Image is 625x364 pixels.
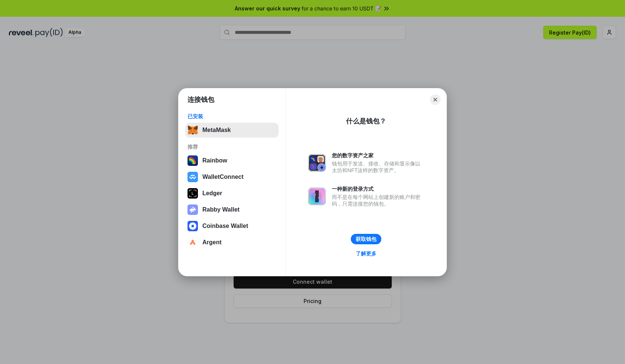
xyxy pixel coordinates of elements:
[351,249,381,258] a: 了解更多
[308,154,326,172] img: svg+xml,%3Csvg%20xmlns%3D%22http%3A%2F%2Fwww.w3.org%2F2000%2Fsvg%22%20fill%3D%22none%22%20viewBox...
[332,152,424,159] div: 您的数字资产之家
[187,95,214,104] h1: 连接钱包
[202,190,222,197] div: Ledger
[185,202,279,217] button: Rabby Wallet
[187,125,198,135] img: svg+xml,%3Csvg%20fill%3D%22none%22%20height%3D%2233%22%20viewBox%3D%220%200%2035%2033%22%20width%...
[185,170,279,184] button: WalletConnect
[202,174,244,180] div: WalletConnect
[187,155,198,166] img: svg+xml,%3Csvg%20width%3D%22120%22%20height%3D%22120%22%20viewBox%3D%220%200%20120%20120%22%20fil...
[346,117,386,126] div: 什么是钱包？
[308,187,326,205] img: svg+xml,%3Csvg%20xmlns%3D%22http%3A%2F%2Fwww.w3.org%2F2000%2Fsvg%22%20fill%3D%22none%22%20viewBox...
[332,194,424,207] div: 而不是在每个网站上创建新的账户和密码，只需连接您的钱包。
[185,186,279,201] button: Ledger
[185,123,279,138] button: MetaMask
[430,94,440,105] button: Close
[187,204,198,215] img: svg+xml,%3Csvg%20xmlns%3D%22http%3A%2F%2Fwww.w3.org%2F2000%2Fsvg%22%20fill%3D%22none%22%20viewBox...
[356,236,376,242] div: 获取钱包
[187,144,276,150] div: 推荐
[187,113,276,120] div: 已安装
[185,219,279,233] button: Coinbase Wallet
[185,235,279,250] button: Argent
[185,153,279,168] button: Rainbow
[332,160,424,174] div: 钱包用于发送、接收、存储和显示像以太坊和NFT这样的数字资产。
[332,186,424,192] div: 一种新的登录方式
[202,239,222,246] div: Argent
[187,221,198,231] img: svg+xml,%3Csvg%20width%3D%2228%22%20height%3D%2228%22%20viewBox%3D%220%200%2028%2028%22%20fill%3D...
[356,250,376,257] div: 了解更多
[202,206,240,213] div: Rabby Wallet
[202,127,231,133] div: MetaMask
[202,157,227,164] div: Rainbow
[351,234,381,244] button: 获取钱包
[187,237,198,248] img: svg+xml,%3Csvg%20width%3D%2228%22%20height%3D%2228%22%20viewBox%3D%220%200%2028%2028%22%20fill%3D...
[187,172,198,182] img: svg+xml,%3Csvg%20width%3D%2228%22%20height%3D%2228%22%20viewBox%3D%220%200%2028%2028%22%20fill%3D...
[202,223,248,229] div: Coinbase Wallet
[187,188,198,199] img: svg+xml,%3Csvg%20xmlns%3D%22http%3A%2F%2Fwww.w3.org%2F2000%2Fsvg%22%20width%3D%2228%22%20height%3...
